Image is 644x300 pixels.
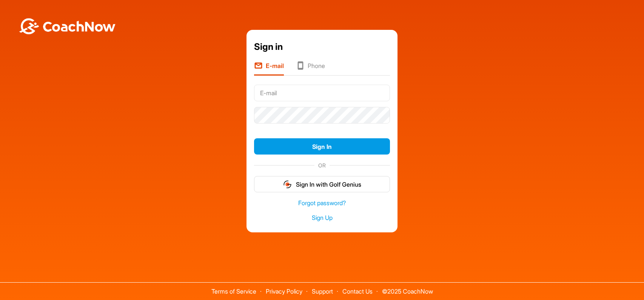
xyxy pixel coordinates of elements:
span: © 2025 CoachNow [378,283,437,294]
img: BwLJSsUCoWCh5upNqxVrqldRgqLPVwmV24tXu5FoVAoFEpwwqQ3VIfuoInZCoVCoTD4vwADAC3ZFMkVEQFDAAAAAElFTkSuQmCC [18,18,116,34]
button: Sign In [254,138,390,155]
a: Contact Us [342,288,373,295]
div: Sign in [254,40,390,54]
a: Terms of Service [211,288,256,295]
li: E-mail [254,61,284,76]
a: Sign Up [254,213,390,222]
button: Sign In with Golf Genius [254,176,390,192]
a: Privacy Policy [266,288,302,295]
li: Phone [296,61,325,76]
a: Forgot password? [254,199,390,207]
span: OR [314,161,330,169]
a: Support [312,288,333,295]
img: gg_logo [283,180,292,189]
input: E-mail [254,85,390,101]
